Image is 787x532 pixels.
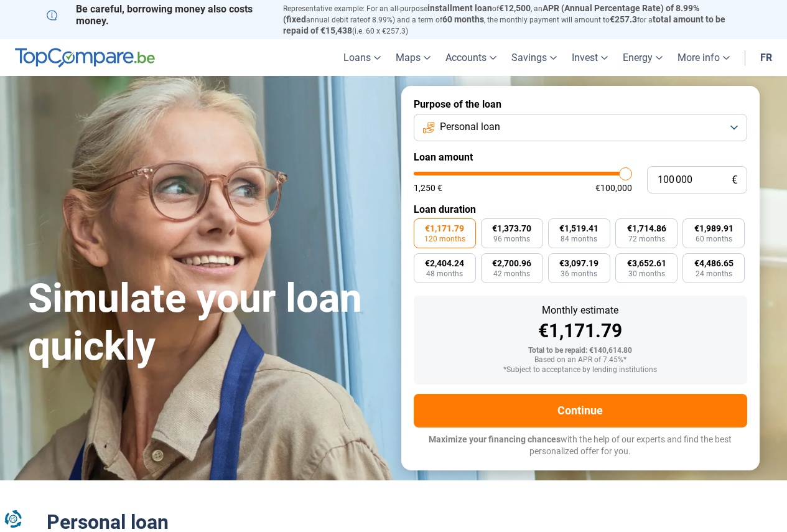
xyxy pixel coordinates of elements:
[753,39,780,76] a: fr
[561,269,597,278] font: 36 months
[670,39,737,76] a: More info
[572,52,598,63] font: Invest
[696,235,732,243] font: 60 months
[493,235,530,243] font: 96 months
[615,39,670,76] a: Energy
[283,3,699,24] font: APR (Annual Percentage Rate) of 8.99% (
[678,52,720,63] font: More info
[283,4,427,13] font: Representative example: For an all-purpose
[442,14,484,24] font: 60 months
[499,3,531,13] font: €12,500
[559,223,598,233] font: €1,519.41
[363,16,442,24] font: of 8.99%) and a term of
[396,52,421,63] font: Maps
[504,39,564,76] a: Savings
[283,14,725,35] font: total amount to be repaid of €15,438
[538,320,622,342] font: €1,171.79
[28,275,362,370] font: Simulate your loan quickly
[440,121,500,133] font: Personal loan
[414,98,501,110] font: Purpose of the loan
[414,183,442,193] font: 1,250 €
[627,223,666,233] font: €1,714.86
[732,174,737,186] font: €
[528,346,632,355] font: Total to be repaid: €140,614.80
[306,16,363,24] font: annual debit rate
[388,39,438,76] a: Maps
[542,304,618,316] font: Monthly estimate
[511,52,547,63] font: Savings
[492,223,531,233] font: €1,373.70
[352,27,408,35] font: (i.e. 60 x €257.3)
[623,52,653,63] font: Energy
[531,4,543,13] font: , an
[760,52,772,63] font: fr
[414,151,473,163] font: Loan amount
[426,269,463,278] font: 48 months
[534,355,626,364] font: Based on an APR of 7.45%*
[492,4,499,13] font: of
[628,235,665,243] font: 72 months
[76,3,253,27] font: Be careful, borrowing money also costs money.
[529,434,732,457] font: with the help of our experts and find the best personalized offer for you.
[414,114,747,141] button: Personal loan
[343,52,371,63] font: Loans
[425,223,464,233] font: €1,171.79
[425,258,464,268] font: €2,404.24
[561,235,597,243] font: 84 months
[438,39,504,76] a: Accounts
[628,269,665,278] font: 30 months
[15,48,155,68] img: TopCompare
[336,39,388,76] a: Loans
[696,269,732,278] font: 24 months
[484,16,610,24] font: , the monthly payment will amount to
[424,235,465,243] font: 120 months
[427,3,492,13] font: installment loan
[429,434,561,444] font: Maximize your financing chances
[694,258,733,268] font: €4,486.65
[637,16,653,24] font: for a
[610,14,637,24] font: €257.3
[286,14,306,24] font: fixed
[627,258,666,268] font: €3,652.61
[559,258,598,268] font: €3,097.19
[445,52,487,63] font: Accounts
[414,203,476,215] font: Loan duration
[492,258,531,268] font: €2,700.96
[564,39,615,76] a: Invest
[557,404,603,417] font: Continue
[694,223,733,233] font: €1,989.91
[503,365,657,374] font: *Subject to acceptance by lending institutions
[595,183,632,193] font: €100,000
[414,394,747,427] button: Continue
[493,269,530,278] font: 42 months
